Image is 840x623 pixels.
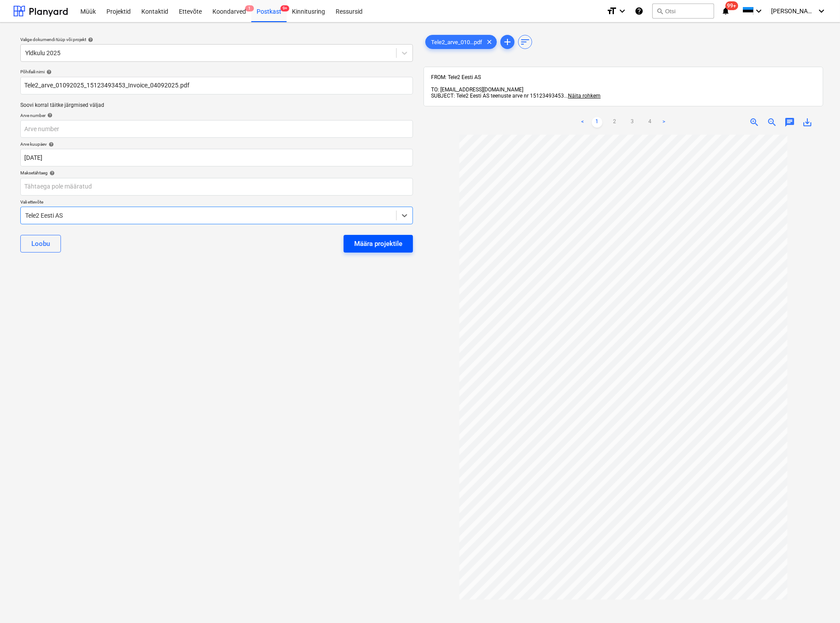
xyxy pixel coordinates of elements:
div: Arve number [20,113,413,118]
span: 1 [245,5,254,11]
div: Arve kuupäev [20,141,413,147]
div: Vestlusvidin [796,581,840,623]
a: Page 3 [627,117,638,128]
span: Tele2_arve_010...pdf [426,39,488,45]
i: notifications [721,6,730,16]
input: Põhifaili nimi [20,77,413,94]
span: 99+ [726,1,738,10]
i: keyboard_arrow_down [617,6,628,16]
span: help [45,69,52,75]
div: Loobu [31,238,50,249]
div: Maksetähtaeg [20,170,413,176]
span: sort [520,37,530,47]
p: Soovi korral täitke järgmised väljad [20,102,413,109]
input: Tähtaega pole määratud [20,178,413,196]
span: zoom_out [767,117,777,128]
span: help [48,170,55,176]
input: Arve kuupäeva pole määratud. [20,149,413,166]
a: Previous page [578,117,588,128]
a: Page 1 is your current page [592,117,602,128]
span: TO: [EMAIL_ADDRESS][DOMAIN_NAME] [431,87,523,93]
div: Valige dokumendi tüüp või projekt [20,37,413,42]
span: 9+ [280,5,289,11]
span: chat [784,117,795,128]
p: Vali ettevõte [20,199,413,207]
span: SUBJECT: Tele2 Eesti AS teenuste arve nr 15123493453 [431,93,564,99]
div: Põhifaili nimi [20,69,413,75]
div: Tele2_arve_010...pdf [425,35,497,49]
button: Loobu [20,235,61,253]
iframe: Chat Widget [796,581,840,623]
i: keyboard_arrow_down [753,6,764,16]
span: search [656,8,663,15]
i: keyboard_arrow_down [816,6,827,16]
span: clear [484,37,495,47]
button: Määra projektile [344,235,413,253]
span: ... [564,93,601,99]
div: Määra projektile [354,238,402,249]
a: Page 4 [645,117,655,128]
button: Otsi [652,4,714,19]
span: FROM: Tele2 Eesti AS [431,74,481,80]
span: zoom_in [749,117,760,128]
span: help [47,142,54,147]
span: save_alt [802,117,813,128]
i: Abikeskus [635,6,643,16]
a: Page 2 [609,117,620,128]
span: help [86,37,93,42]
span: [PERSON_NAME] [MEDICAL_DATA] [771,8,815,15]
a: Next page [659,117,670,128]
i: format_size [606,6,617,16]
input: Arve number [20,120,413,138]
span: help [45,113,53,118]
span: Näita rohkem [568,93,601,99]
span: add [502,37,513,47]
